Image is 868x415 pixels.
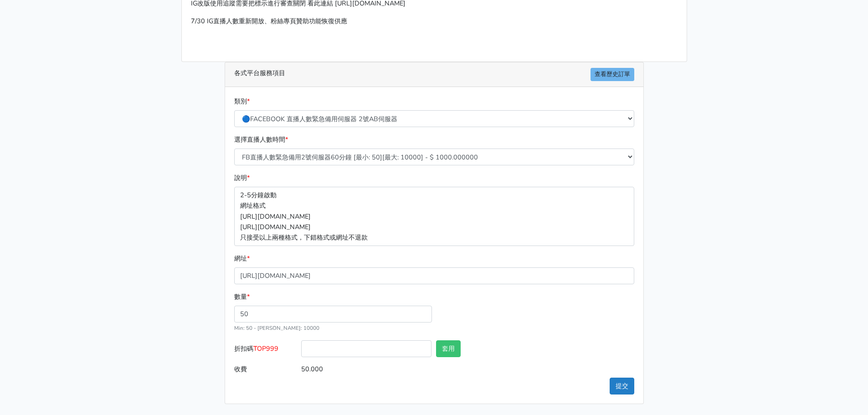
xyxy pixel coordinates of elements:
label: 收費 [232,361,299,378]
a: 查看歷史訂單 [591,68,634,81]
small: Min: 50 - [PERSON_NAME]: 10000 [234,324,319,332]
p: 2-5分鐘啟動 網址格式 [URL][DOMAIN_NAME] [URL][DOMAIN_NAME] 只接受以上兩種格式，下錯格式或網址不退款 [234,187,634,246]
label: 數量 [234,292,250,302]
button: 提交 [610,378,634,395]
input: 這邊填入網址 [234,267,634,284]
label: 網址 [234,253,250,264]
label: 折扣碼 [232,340,299,361]
label: 類別 [234,96,250,107]
div: 各式平台服務項目 [225,62,643,87]
p: 7/30 IG直播人數重新開放、粉絲專頁贊助功能恢復供應 [191,16,678,26]
button: 套用 [436,340,461,357]
label: 選擇直播人數時間 [234,134,288,145]
span: TOP999 [253,344,278,353]
label: 說明 [234,173,250,183]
